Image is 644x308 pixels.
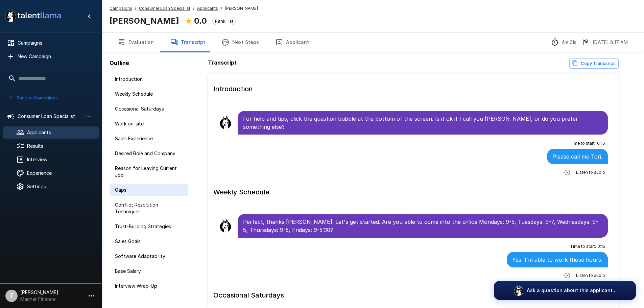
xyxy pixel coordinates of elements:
[110,133,188,145] div: Sales Experience
[193,5,194,12] span: /
[110,118,188,130] div: Work on-site
[115,283,183,289] span: Interview Wrap-Up
[110,220,188,233] div: Trust-Building Strategies
[115,105,183,112] span: Occasional Saturdays
[219,116,232,129] img: llama_clean.png
[110,33,162,52] button: Evaluation
[221,5,222,12] span: /
[562,39,576,46] p: 4m 21s
[115,238,183,245] span: Sales Goals
[110,162,188,181] div: Reason for Leaving Current Job
[110,235,188,247] div: Sales Goals
[597,140,605,147] span: 0 : 16
[243,218,603,234] p: Perfect, thanks [PERSON_NAME]. Let's get started. Are you able to come into the office Mondays: 9...
[115,165,183,179] span: Reason for Leaving Current Job
[115,187,183,193] span: Gaps
[110,60,129,66] b: Outline
[213,18,236,24] span: Rank: 1st
[512,256,602,264] p: Yes, I'm able to work those hours.
[243,115,603,131] p: For help and tips, click the question bubble at the bottom of the screen. Is it ok if I call you ...
[494,281,636,300] button: Ask a question about this applicant...
[551,38,576,46] div: The time between starting and completing the interview
[110,16,179,26] b: [PERSON_NAME]
[135,5,136,12] span: /
[225,5,258,12] span: [PERSON_NAME]
[110,73,188,85] div: Introduction
[197,6,218,11] u: Applicants
[570,243,596,250] span: Time to start :
[115,253,183,260] span: Software Adaptability
[115,268,183,275] span: Base Salary
[593,39,628,46] p: [DATE] 8:17 AM
[267,33,317,52] button: Applicant
[582,38,628,46] div: The date and time when the interview was completed
[213,181,614,199] h6: Weekly Schedule
[527,287,617,294] p: Ask a question about this applicant...
[110,184,188,196] div: Gaps
[115,135,183,142] span: Sales Experience
[213,33,267,52] button: Next Steps
[213,78,614,96] h6: Introduction
[569,58,619,69] button: Copy transcript
[110,147,188,160] div: Desired Role and Company
[115,223,183,230] span: Trust-Building Strategies
[513,285,524,296] img: logo_glasses@2x.png
[115,120,183,127] span: Work on-site
[194,16,207,26] b: 0.0
[110,265,188,277] div: Base Salary
[115,76,183,82] span: Introduction
[110,199,188,218] div: Conflict Resolution Techniques
[570,140,596,147] span: Time to start :
[576,272,605,279] span: Listen to audio
[576,169,605,176] span: Listen to audio
[213,284,614,302] h6: Occasional Saturdays
[115,91,183,97] span: Weekly Schedule
[115,202,183,215] span: Conflict Resolution Techniques
[110,280,188,292] div: Interview Wrap-Up
[110,250,188,262] div: Software Adaptability
[552,152,602,161] p: Please call me Tori.
[208,59,237,66] b: Transcript
[219,219,232,233] img: llama_clean.png
[110,88,188,100] div: Weekly Schedule
[162,33,213,52] button: Transcript
[597,243,605,250] span: 0 : 15
[115,150,183,157] span: Desired Role and Company
[110,103,188,115] div: Occasional Saturdays
[110,6,132,11] u: Campaigns
[139,6,190,11] u: Consumer Loan Specialist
